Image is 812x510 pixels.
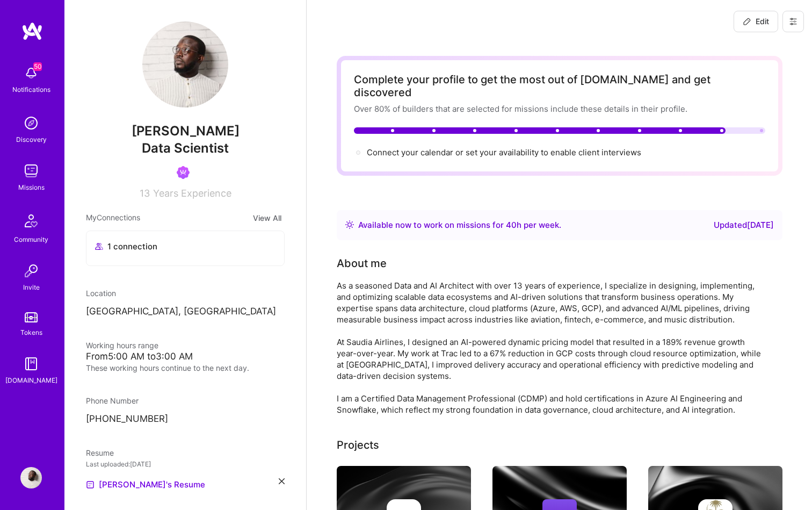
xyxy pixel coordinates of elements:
span: 40 [506,220,517,230]
div: Projects [337,437,379,453]
div: Over 80% of builders that are selected for missions include these details in their profile. [354,103,765,114]
img: User Avatar [142,21,228,107]
img: Invite [20,260,42,282]
div: These working hours continue to the next day. [86,362,285,373]
img: tokens [25,312,38,322]
img: guide book [20,353,42,375]
div: Discovery [16,134,47,145]
img: Availability [345,220,354,229]
div: Community [14,234,48,245]
div: Available now to work on missions for h per week . [358,219,561,232]
div: Complete your profile to get the most out of [DOMAIN_NAME] and get discovered [354,73,765,99]
button: 1 connectionavatar [86,231,285,266]
div: Invite [23,282,40,293]
img: Community [18,208,44,234]
img: logo_orange.svg [17,17,26,26]
img: tab_keywords_by_traffic_grey.svg [105,62,113,71]
span: Connect your calendar or set your availability to enable client interviews [367,147,641,157]
div: Tokens [20,327,42,338]
img: Been on Mission [177,166,190,179]
img: logo [21,21,43,41]
div: Missions [18,182,45,193]
a: User Avatar [18,467,45,489]
img: website_grey.svg [17,28,26,37]
i: icon Collaborator [95,242,103,250]
a: [PERSON_NAME]'s Resume [86,478,205,491]
img: Resume [86,480,95,489]
span: My Connections [86,212,140,224]
div: Keywords nach Traffic [117,63,185,70]
img: bell [20,62,42,84]
div: Domain [55,63,79,70]
span: Phone Number [86,396,139,405]
button: Edit [734,11,778,32]
div: v 4.0.25 [30,17,53,26]
p: [PHONE_NUMBER] [86,413,285,426]
img: tab_domain_overview_orange.svg [44,62,52,71]
div: As a seasoned Data and AI Architect with over 13 years of experience, I specialize in designing, ... [337,280,766,415]
i: icon Close [279,478,285,484]
div: About me [337,255,387,271]
button: View All [250,212,285,224]
p: [GEOGRAPHIC_DATA], [GEOGRAPHIC_DATA] [86,305,285,318]
div: Updated [DATE] [714,219,774,232]
div: Notifications [12,84,50,95]
span: Working hours range [86,341,158,350]
span: 50 [33,62,42,71]
span: Data Scientist [142,140,229,156]
span: Resume [86,448,114,457]
div: Last uploaded: [DATE] [86,458,285,470]
span: Edit [743,16,769,27]
img: teamwork [20,160,42,182]
img: avatar [263,240,275,253]
div: From 5:00 AM to 3:00 AM [86,351,285,362]
img: discovery [20,112,42,134]
span: [PERSON_NAME] [86,123,285,139]
div: [DOMAIN_NAME] [5,375,57,386]
span: 13 [140,188,150,199]
div: Domain: [DOMAIN_NAME] [28,28,118,37]
img: User Avatar [20,467,42,489]
div: Location [86,288,285,299]
span: 1 connection [107,241,157,252]
span: Years Experience [153,188,231,199]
